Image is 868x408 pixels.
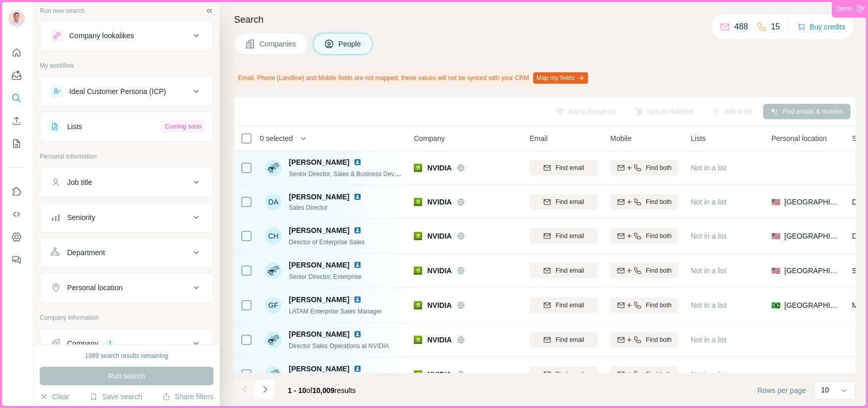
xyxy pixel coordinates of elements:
button: Company lookalikes [40,23,213,48]
button: Use Surfe on LinkedIn [8,182,25,201]
span: Not in a list [691,370,726,379]
div: 1 [104,339,116,348]
div: 1989 search results remaining [85,351,168,360]
p: 15 [771,21,780,33]
span: Rows per page [757,385,806,396]
span: Senior Director, Sales & Business Development [289,169,420,178]
button: Find both [610,263,678,278]
span: [GEOGRAPHIC_DATA] [784,265,840,276]
div: Department [67,247,105,258]
span: 🇧🇷 [771,300,780,310]
h4: Search [234,12,856,27]
span: Find both [646,231,672,241]
span: Mobile [610,133,631,144]
span: Find email [555,163,584,172]
button: Clear [40,391,69,402]
button: Department [40,240,213,265]
div: Company lookalikes [69,30,134,41]
div: Email, Phone (Landline) and Mobile fields are not mapped, these values will not be synced with yo... [234,69,590,87]
p: My workflow [40,61,213,70]
span: [PERSON_NAME] [289,260,349,270]
span: 🇺🇸 [771,231,780,241]
span: [PERSON_NAME] [289,192,349,202]
span: of [306,386,313,395]
button: Find email [530,332,598,348]
span: People [338,39,362,49]
button: Use Surfe API [8,205,25,224]
span: Find email [555,197,584,207]
span: Find both [646,163,672,172]
span: Find both [646,266,672,275]
button: Buy credits [797,20,845,34]
button: Navigate to next page [255,379,275,400]
span: 🇺🇸 [771,265,780,276]
span: Lists [691,133,706,144]
img: Avatar [8,10,25,27]
img: Logo of NVIDIA [414,198,422,206]
img: Corner Ribbon [857,5,866,13]
button: Find both [610,160,678,176]
button: Enrich CSV [8,112,25,130]
span: [GEOGRAPHIC_DATA] [784,231,840,241]
button: Seniority [40,205,213,230]
span: Find email [555,266,584,275]
button: Find both [610,332,678,348]
img: Logo of NVIDIA [414,301,422,309]
button: Find both [610,297,678,313]
span: Director of Enterprise Sales [289,239,365,246]
span: NVIDIA [427,265,452,276]
button: Search [8,89,25,107]
span: 0 selected [260,133,293,144]
span: Personal location [771,133,827,144]
span: Not in a list [691,266,726,275]
button: Ideal Customer Persona (ICP) [40,79,213,104]
span: NVIDIA [427,369,452,380]
span: Company [414,133,445,144]
button: Company1 [40,331,213,356]
button: Agents Inbox [8,66,25,85]
img: Avatar [265,160,282,176]
button: Find email [530,228,598,244]
img: LinkedIn logo [353,295,362,304]
button: Dashboard [8,228,25,246]
img: LinkedIn logo [353,193,362,201]
button: Save search [89,391,142,402]
div: Coming soon [162,120,205,133]
span: Find email [555,231,584,241]
span: 🇺🇸 [771,197,780,207]
button: ListsComing soon [40,114,213,139]
span: NVIDIA [427,300,452,310]
img: Logo of NVIDIA [414,370,422,379]
span: Find both [646,335,672,344]
span: Email [530,133,548,144]
span: [PERSON_NAME] [289,225,349,236]
button: Quick start [8,43,25,62]
span: 1 - 10 [288,386,306,395]
img: Avatar [265,262,282,279]
span: Find email [555,335,584,344]
span: NVIDIA [427,231,452,241]
img: LinkedIn logo [353,261,362,269]
span: 10,009 [313,386,335,395]
button: Share filters [162,391,213,402]
p: Company information [40,313,213,322]
p: 488 [734,21,748,33]
button: Find email [530,194,598,210]
span: results [288,386,356,395]
img: LinkedIn logo [353,158,362,166]
span: [PERSON_NAME] [289,329,349,339]
span: Find both [646,197,672,207]
span: Find both [646,370,672,379]
span: Not in a list [691,301,726,309]
span: Not in a list [691,198,726,206]
div: Job title [67,177,92,187]
div: Run new search [40,6,85,15]
img: LinkedIn logo [353,330,362,338]
span: [PERSON_NAME] [289,364,349,374]
button: Job title [40,170,213,195]
div: Lists [67,121,82,132]
img: LinkedIn logo [353,365,362,373]
img: Logo of NVIDIA [414,336,422,344]
div: GF [265,297,282,313]
img: Agents [11,70,22,81]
